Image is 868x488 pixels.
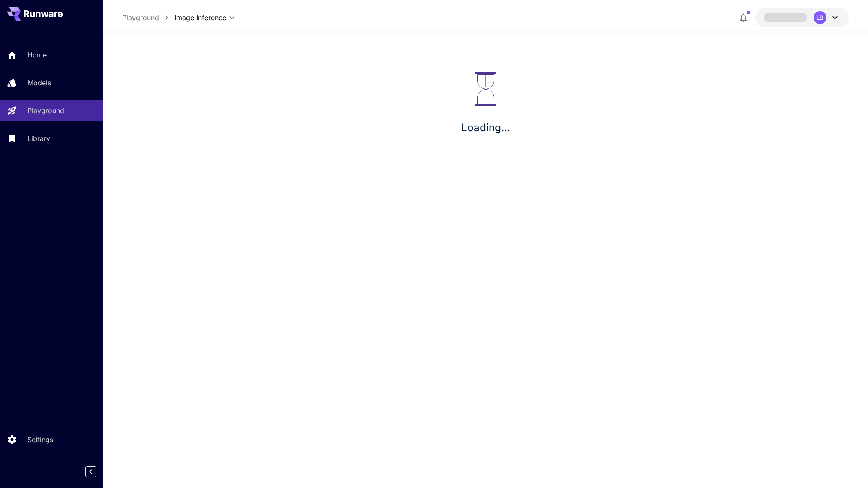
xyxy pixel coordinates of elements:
[122,12,159,23] a: Playground
[27,78,51,88] p: Models
[92,464,103,479] div: Collapse sidebar
[461,120,510,135] p: Loading...
[174,12,226,23] span: Image Inference
[814,11,826,24] div: LB
[27,105,64,116] p: Playground
[85,466,96,477] button: Collapse sidebar
[27,133,50,144] p: Library
[755,8,849,27] button: LB
[122,12,174,23] nav: breadcrumb
[27,50,47,60] p: Home
[27,434,53,445] p: Settings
